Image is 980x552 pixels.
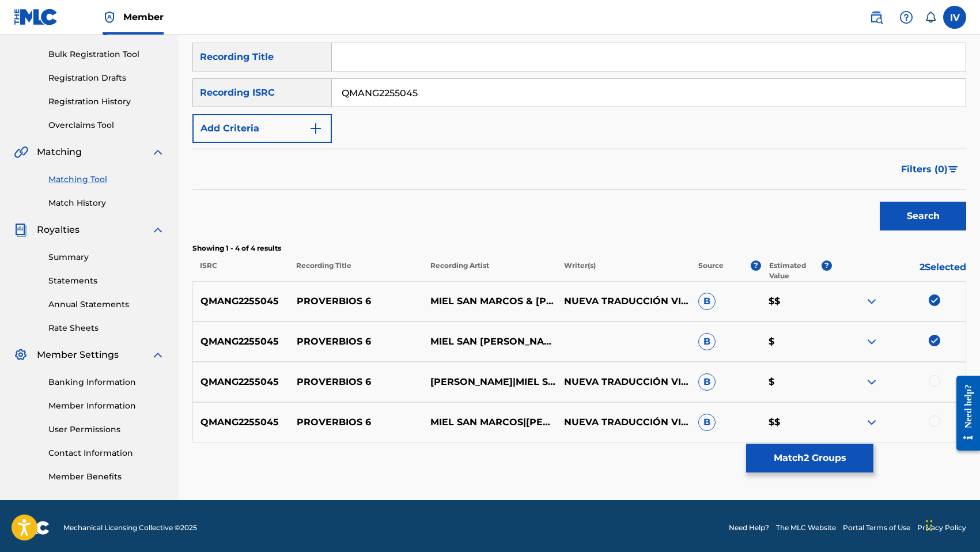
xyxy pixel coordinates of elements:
[423,294,557,308] p: MIEL SAN MARCOS & [PERSON_NAME]
[48,471,165,483] a: Member Benefits
[422,260,557,281] p: Recording Artist
[192,43,966,236] form: Search Form
[151,145,165,159] img: expand
[48,197,165,209] a: Match History
[880,202,966,230] button: Search
[289,375,423,389] p: PROVERBIOS 6
[37,348,119,362] span: Member Settings
[948,367,980,460] iframe: Resource Center
[776,523,836,533] a: The MLC Website
[925,12,936,23] div: Notifications
[894,155,966,184] button: Filters (0)
[48,251,165,263] a: Summary
[151,223,165,237] img: expand
[14,145,28,159] img: Matching
[929,294,940,306] img: deselect
[193,335,289,349] p: QMANG2255045
[423,375,557,389] p: [PERSON_NAME]|MIEL SAN MARCOS
[761,294,832,308] p: $$
[698,333,716,350] span: B
[48,322,165,334] a: Rate Sheets
[289,294,423,308] p: PROVERBIOS 6
[423,335,557,349] p: MIEL SAN [PERSON_NAME] [PERSON_NAME]
[103,10,116,24] img: Top Rightsholder
[729,523,769,533] a: Need Help?
[37,145,82,159] span: Matching
[48,72,165,84] a: Registration Drafts
[761,415,832,429] p: $$
[948,166,958,173] img: filter
[48,376,165,388] a: Banking Information
[895,6,918,29] div: Help
[922,497,980,552] div: Widget de chat
[309,122,323,135] img: 9d2ae6d4665cec9f34b9.svg
[917,523,966,533] a: Privacy Policy
[48,298,165,311] a: Annual Statements
[289,260,423,281] p: Recording Title
[48,275,165,287] a: Statements
[751,260,761,271] span: ?
[192,260,289,281] p: ISRC
[48,400,165,412] a: Member Information
[899,10,913,24] img: help
[557,375,690,389] p: NUEVA TRADUCCIÓN VIVIENTE
[193,415,289,429] p: QMANG2255045
[48,447,165,459] a: Contact Information
[289,415,423,429] p: PROVERBIOS 6
[746,444,873,472] button: Match2 Groups
[832,260,966,281] p: 2 Selected
[843,523,910,533] a: Portal Terms of Use
[192,114,332,143] button: Add Criteria
[48,48,165,61] a: Bulk Registration Tool
[822,260,832,271] span: ?
[423,415,557,429] p: MIEL SAN MARCOS|[PERSON_NAME]
[557,294,690,308] p: NUEVA TRADUCCIÓN VIVIENTE
[14,348,28,362] img: Member Settings
[698,260,724,281] p: Source
[926,508,933,543] div: Arrastrar
[865,335,879,349] img: expand
[761,375,832,389] p: $
[289,335,423,349] p: PROVERBIOS 6
[922,497,980,552] iframe: Chat Widget
[63,523,197,533] span: Mechanical Licensing Collective © 2025
[869,10,883,24] img: search
[14,223,28,237] img: Royalties
[557,260,691,281] p: Writer(s)
[48,96,165,108] a: Registration History
[123,10,164,24] span: Member
[698,373,716,391] span: B
[865,294,879,308] img: expand
[769,260,822,281] p: Estimated Value
[37,223,80,237] span: Royalties
[193,294,289,308] p: QMANG2255045
[943,6,966,29] div: User Menu
[192,243,966,254] p: Showing 1 - 4 of 4 results
[557,415,690,429] p: NUEVA TRADUCCIÓN VIVIENTE
[865,6,888,29] a: Public Search
[698,293,716,310] span: B
[193,375,289,389] p: QMANG2255045
[48,119,165,131] a: Overclaims Tool
[865,375,879,389] img: expand
[865,415,879,429] img: expand
[151,348,165,362] img: expand
[761,335,832,349] p: $
[48,173,165,186] a: Matching Tool
[929,335,940,346] img: deselect
[48,424,165,436] a: User Permissions
[901,162,948,176] span: Filters ( 0 )
[14,9,58,25] img: MLC Logo
[698,414,716,431] span: B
